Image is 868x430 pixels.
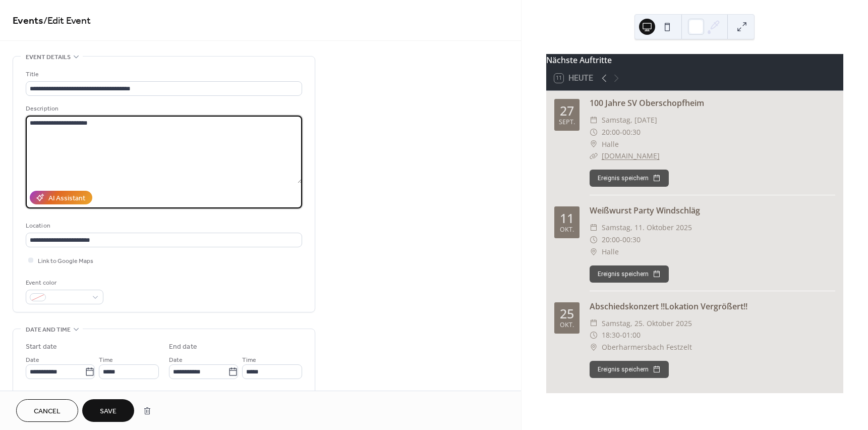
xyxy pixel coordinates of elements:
button: Ereignis speichern [590,361,669,378]
div: ​ [590,234,598,246]
span: - [620,329,622,341]
div: ​ [590,138,598,150]
span: Samstag, [DATE] [602,114,657,126]
div: ​ [590,246,598,258]
button: Save [82,399,134,422]
span: Samstag, 25. Oktober 2025 [602,317,692,330]
div: ​ [590,150,598,162]
a: 100 Jahre SV Oberschopfheim [590,97,704,109]
div: Okt. [560,227,574,233]
div: Abschiedskonzert !!Lokation Vergrößert!! [590,300,835,312]
div: 25 [560,307,574,320]
span: - [620,126,622,138]
div: End date [169,342,197,352]
span: 00:30 [622,126,641,138]
span: Date and time [26,325,71,335]
span: Save [100,406,117,417]
span: Date [26,355,39,365]
div: Location [26,221,300,231]
button: Ereignis speichern [590,170,669,187]
span: Link to Google Maps [38,256,93,266]
span: Halle [602,246,619,258]
span: 20:00 [602,234,620,246]
div: AI Assistant [48,193,85,204]
span: 00:30 [622,234,641,246]
span: Time [242,355,256,365]
span: 20:00 [602,126,620,138]
div: Okt. [560,322,574,329]
a: Events [13,11,43,31]
a: [DOMAIN_NAME] [602,151,660,160]
div: ​ [590,317,598,330]
div: Description [26,103,300,114]
div: Sept. [559,119,575,126]
span: Oberharmersbach Festzelt [602,341,692,353]
button: Ereignis speichern [590,265,669,283]
span: Event details [26,52,71,63]
span: Halle [602,138,619,150]
div: Event color [26,278,101,288]
button: AI Assistant [30,191,92,204]
div: Start date [26,342,57,352]
span: - [620,234,622,246]
span: 18:30 [602,329,620,341]
div: ​ [590,329,598,341]
div: Weißwurst Party Windschläg [590,204,835,217]
span: Cancel [34,406,61,417]
span: / Edit Event [43,11,91,31]
div: Title [26,69,300,80]
div: 11 [560,212,574,225]
div: ​ [590,126,598,138]
div: ​ [590,222,598,234]
span: Time [99,355,113,365]
div: 27 [560,104,574,117]
div: ​ [590,114,598,126]
div: ​ [590,341,598,353]
button: Cancel [16,399,78,422]
span: 01:00 [622,329,641,341]
span: Samstag, 11. Oktober 2025 [602,222,692,234]
span: Date [169,355,183,365]
div: Nächste Auftritte [546,54,843,66]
